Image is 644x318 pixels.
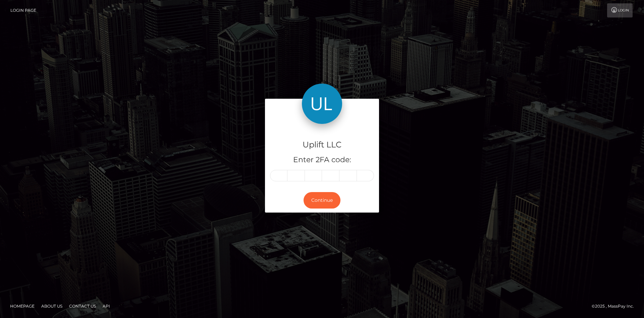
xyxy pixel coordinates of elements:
[7,301,37,311] a: Homepage
[592,303,639,310] div: © 2025 , MassPay Inc.
[270,139,374,151] h4: Uplift LLC
[607,3,633,17] a: Login
[304,192,340,209] button: Continue
[100,301,113,311] a: API
[66,301,99,311] a: Contact Us
[10,3,36,17] a: Login Page
[39,301,65,311] a: About Us
[302,84,342,124] img: Uplift LLC
[270,155,374,165] h5: Enter 2FA code:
